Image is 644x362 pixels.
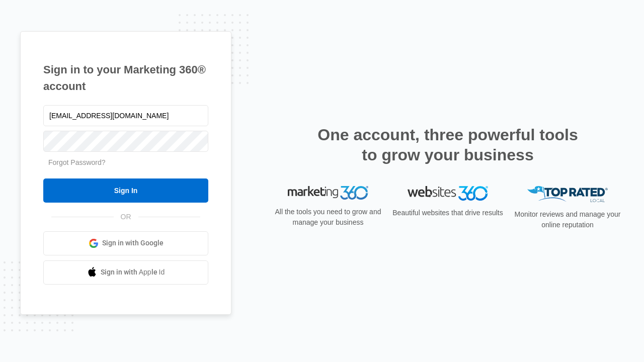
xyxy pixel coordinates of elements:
[48,158,106,166] a: Forgot Password?
[527,186,608,203] img: Top Rated Local
[288,186,368,200] img: Marketing 360
[43,178,208,203] input: Sign In
[314,125,581,165] h2: One account, three powerful tools to grow your business
[101,267,165,278] span: Sign in with Apple Id
[391,208,504,218] p: Beautiful websites that drive results
[43,260,208,285] a: Sign in with Apple Id
[102,238,164,248] span: Sign in with Google
[511,209,624,230] p: Monitor reviews and manage your online reputation
[114,212,138,222] span: OR
[408,186,488,201] img: Websites 360
[43,105,208,126] input: Email
[43,231,208,255] a: Sign in with Google
[272,207,384,228] p: All the tools you need to grow and manage your business
[43,61,208,95] h1: Sign in to your Marketing 360® account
